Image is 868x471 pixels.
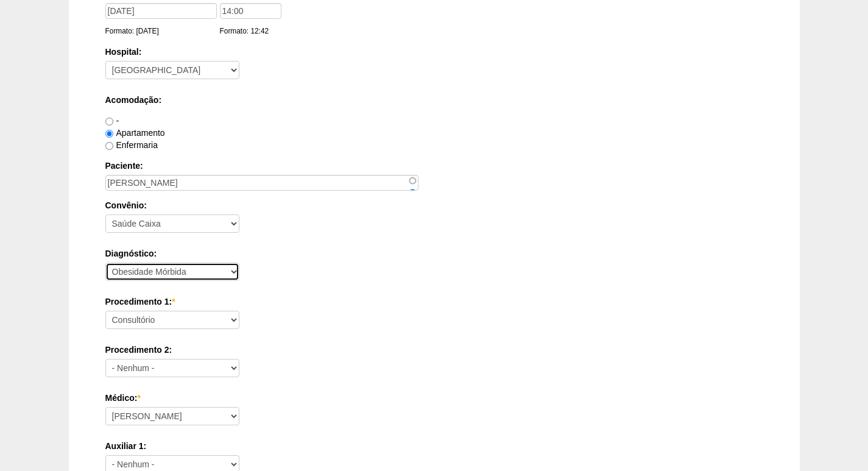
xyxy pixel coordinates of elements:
[105,142,113,150] input: Enfermaria
[105,247,763,260] label: Diagnóstico:
[105,392,763,404] label: Médico:
[105,440,763,452] label: Auxiliar 1:
[105,130,113,138] input: Apartamento
[105,118,113,126] input: -
[105,46,763,58] label: Hospital:
[105,199,763,211] label: Convênio:
[105,160,763,172] label: Paciente:
[220,25,284,37] div: Formato: 12:42
[105,344,763,356] label: Procedimento 2:
[105,116,119,126] label: -
[105,128,165,138] label: Apartamento
[105,140,158,150] label: Enfermaria
[105,94,763,106] label: Acomodação:
[105,296,763,308] label: Procedimento 1:
[105,25,220,37] div: Formato: [DATE]
[172,297,175,306] span: Este campo é obrigatório.
[137,393,140,403] span: Este campo é obrigatório.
